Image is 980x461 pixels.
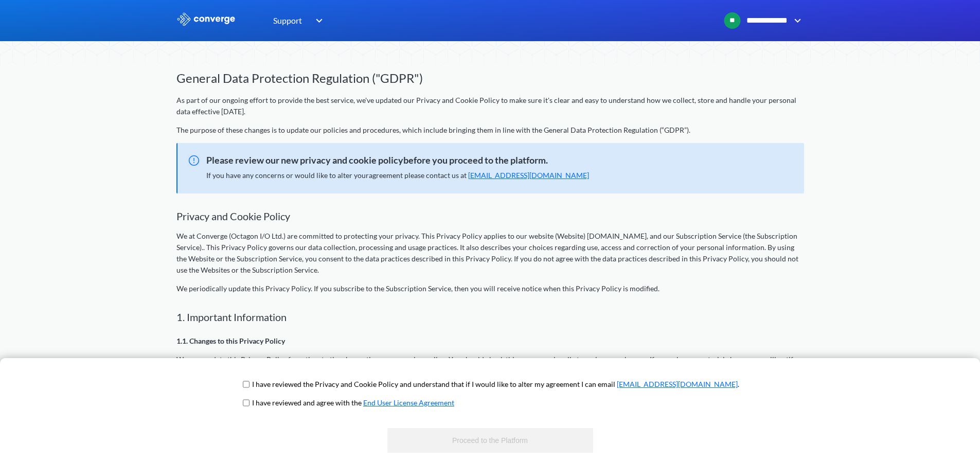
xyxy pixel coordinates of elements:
[176,311,804,323] h2: 1. Important Information
[176,335,804,347] p: 1.1. Changes to this Privacy Policy
[363,398,454,407] a: End User License Agreement
[252,379,739,390] p: I have reviewed the Privacy and Cookie Policy and understand that if I would like to alter my agr...
[788,14,804,27] img: downArrow.svg
[468,171,589,180] a: [EMAIL_ADDRESS][DOMAIN_NAME]
[252,397,454,409] p: I have reviewed and agree with the
[176,210,804,222] h2: Privacy and Cookie Policy
[176,283,804,294] p: We periodically update this Privacy Policy. If you subscribe to the Subscription Service, then yo...
[176,354,804,399] p: We may update this Privacy Policy from time to time by posting a new version online. You should c...
[177,153,794,168] span: Please review our new privacy and cookie policybefore you proceed to the platform.
[309,14,326,27] img: downArrow.svg
[176,95,804,117] p: As part of our ongoing effort to provide the best service, we've updated our Privacy and Cookie P...
[273,14,302,27] span: Support
[176,125,804,136] p: The purpose of these changes is to update our policies and procedures, which include bringing the...
[176,12,236,26] img: logo_ewhite.svg
[176,230,804,276] p: We at Converge (Octagon I/O Ltd.) are committed to protecting your privacy. This Privacy Policy a...
[617,380,738,388] a: [EMAIL_ADDRESS][DOMAIN_NAME]
[206,171,589,180] span: If you have any concerns or would like to alter your agreement please contact us at
[387,428,593,453] button: Proceed to the Platform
